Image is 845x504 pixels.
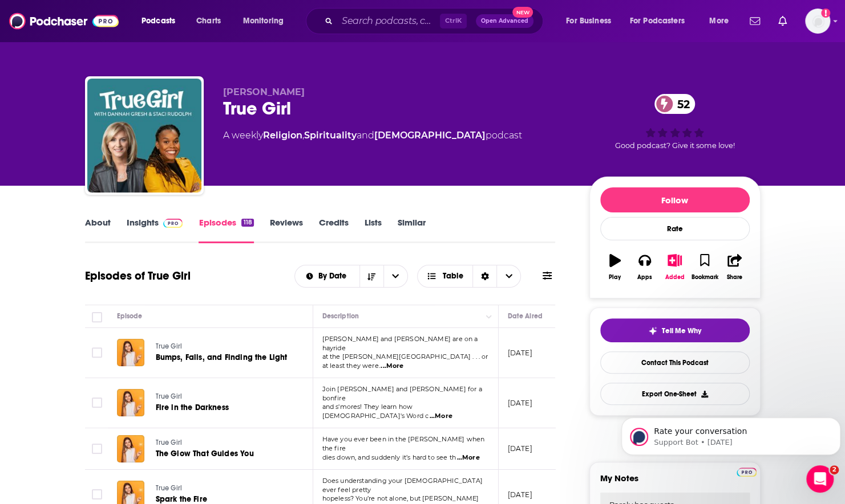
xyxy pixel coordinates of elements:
a: Lists [365,217,382,243]
span: Charts [196,13,221,29]
div: Date Aired [508,309,543,323]
p: [DATE] [508,444,532,453]
label: My Notes [600,473,750,493]
div: Play [609,274,621,281]
button: open menu [383,265,407,287]
span: Podcasts [141,13,175,29]
div: Search podcasts, credits, & more... [317,8,554,34]
span: True Girl [156,439,183,446]
button: open menu [622,12,701,30]
span: ...More [430,412,452,421]
span: Have you ever been in the [PERSON_NAME] when the fire [322,435,485,452]
span: Does understanding your [DEMOGRAPHIC_DATA] ever feel pretty [322,477,483,494]
a: True Girl [156,342,292,352]
a: Fire in the Darkness [156,402,292,413]
button: Bookmark [690,247,719,288]
a: Spirituality [304,130,357,141]
div: Share [727,274,742,281]
button: open menu [558,12,625,30]
button: open menu [134,12,190,30]
button: Open AdvancedNew [476,14,533,28]
p: [DATE] [508,348,532,358]
a: Bumps, Falls, and Finding the Light [156,352,292,363]
span: Open Advanced [481,18,528,24]
a: 52 [654,94,696,114]
p: [DATE] [508,398,532,408]
span: The Glow That Guides You [156,449,254,458]
div: 118 [241,219,253,227]
span: , [302,130,304,141]
span: ...More [381,362,403,371]
span: and [357,130,374,141]
button: Play [600,247,630,288]
div: Bookmark [691,274,718,281]
a: True Girl [156,483,292,494]
iframe: Intercom notifications message [617,394,845,473]
h2: Choose List sort [294,265,408,288]
span: Toggle select row [92,398,102,408]
img: True Girl [87,79,201,192]
span: 2 [830,465,839,474]
span: New [512,7,533,18]
span: 52 [666,94,696,114]
button: Apps [630,247,660,288]
div: Added [665,274,685,281]
a: InsightsPodchaser Pro [127,217,183,243]
span: Fire in the Darkness [156,403,229,412]
span: Logged in as nwierenga [805,9,830,34]
img: Podchaser Pro [163,219,183,228]
a: [DEMOGRAPHIC_DATA] [374,130,486,141]
a: Similar [398,217,426,243]
span: Toggle select row [92,489,102,499]
button: Added [660,247,689,288]
span: Bumps, Falls, and Finding the Light [156,353,288,362]
span: Tell Me Why [662,326,701,335]
span: at the [PERSON_NAME][GEOGRAPHIC_DATA] . . . or at least they were. [322,353,488,370]
img: User Profile [805,9,830,34]
div: 52Good podcast? Give it some love! [589,87,761,157]
span: Toggle select row [92,347,102,358]
span: True Girl [156,484,183,492]
h2: Choose View [417,265,521,288]
div: Sort Direction [472,265,496,287]
iframe: Intercom live chat [806,465,834,493]
a: Contact This Podcast [600,351,750,374]
span: Toggle select row [92,444,102,454]
span: Good podcast? Give it some love! [615,141,735,150]
p: [DATE] [508,490,532,499]
span: and s'mores! They learn how [DEMOGRAPHIC_DATA]'s Word c [322,403,429,420]
button: open menu [701,12,743,30]
input: Search podcasts, credits, & more... [337,12,440,30]
button: Export One-Sheet [600,383,750,405]
a: Religion [263,130,302,141]
button: Sort Direction [359,265,383,287]
span: [PERSON_NAME] [223,87,305,97]
a: Show notifications dropdown [745,11,765,31]
span: For Business [566,13,611,29]
a: True Girl [156,438,292,448]
span: Join [PERSON_NAME] and [PERSON_NAME] for a bonfire [322,385,482,402]
button: open menu [235,12,298,30]
svg: Add a profile image [821,9,830,18]
button: Follow [600,187,750,212]
a: Get this podcast via API [616,425,734,453]
div: Rate [600,217,750,240]
a: The Glow That Guides You [156,448,292,460]
h1: Episodes of True Girl [85,269,191,283]
a: Show notifications dropdown [774,11,791,31]
button: Column Actions [482,310,496,323]
span: More [709,13,729,29]
div: A weekly podcast [223,129,522,142]
button: Show profile menu [805,9,830,34]
a: Charts [189,12,228,30]
a: Episodes118 [199,217,253,243]
span: By Date [318,272,350,280]
span: Ctrl K [440,14,467,28]
img: Podchaser - Follow, Share and Rate Podcasts [9,10,119,32]
button: Share [719,247,749,288]
span: Table [443,272,463,280]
